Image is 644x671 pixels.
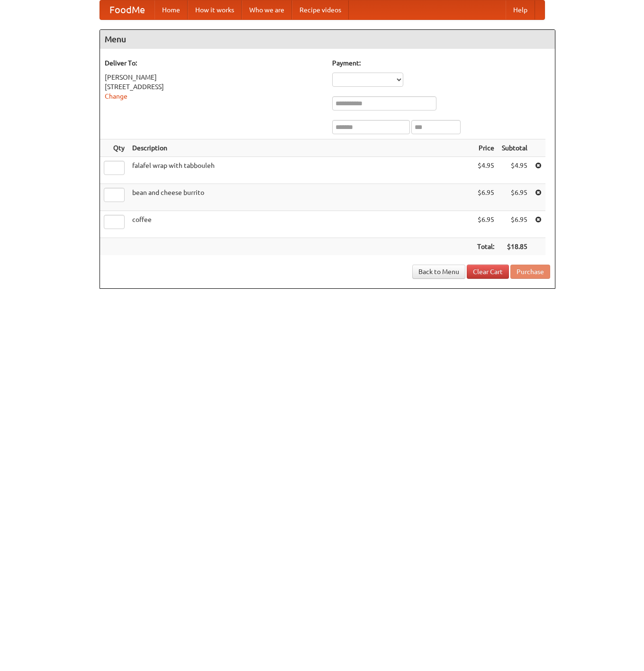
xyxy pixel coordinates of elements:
[498,211,531,238] td: $6.95
[473,211,498,238] td: $6.95
[498,238,531,256] th: $18.85
[105,58,323,68] h5: Deliver To:
[242,0,292,19] a: Who we are
[100,139,128,157] th: Qty
[498,139,531,157] th: Subtotal
[473,184,498,211] td: $6.95
[473,139,498,157] th: Price
[128,157,473,184] td: falafel wrap with tabbouleh
[105,82,323,92] div: [STREET_ADDRESS]
[292,0,349,19] a: Recipe videos
[105,73,323,82] div: [PERSON_NAME]
[506,0,535,19] a: Help
[473,157,498,184] td: $4.95
[467,265,509,279] a: Clear Cart
[498,184,531,211] td: $6.95
[498,157,531,184] td: $4.95
[100,0,154,19] a: FoodMe
[154,0,188,19] a: Home
[105,92,127,100] a: Change
[100,30,555,49] h4: Menu
[128,139,473,157] th: Description
[510,265,550,279] button: Purchase
[332,58,550,68] h5: Payment:
[128,184,473,211] td: bean and cheese burrito
[473,238,498,256] th: Total:
[128,211,473,238] td: coffee
[188,0,242,19] a: How it works
[412,265,465,279] a: Back to Menu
